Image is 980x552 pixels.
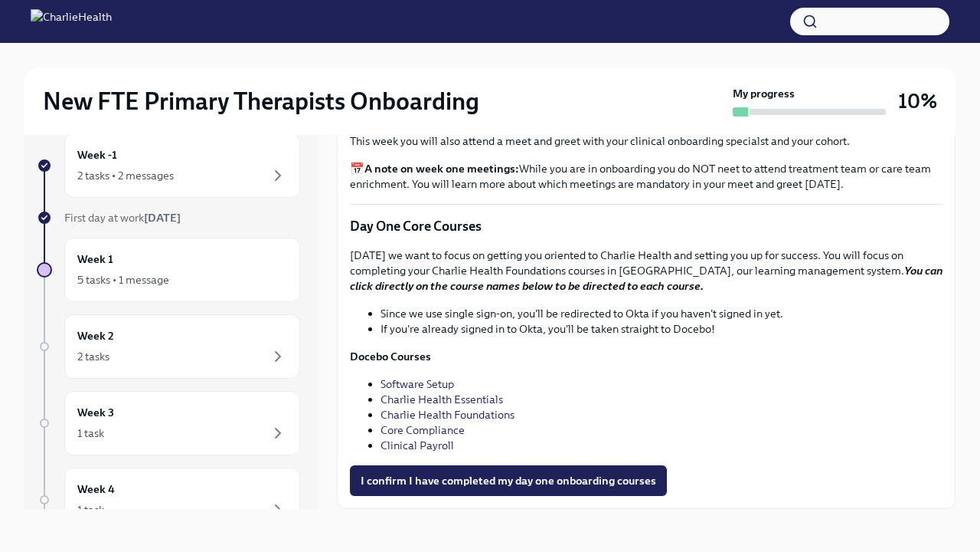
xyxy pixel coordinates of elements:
[381,439,454,452] a: Clinical Payroll
[77,502,104,517] div: 1 task
[364,162,519,176] strong: A note on week one meetings:
[381,377,454,391] a: Software Setup
[350,217,942,235] p: Day One Core Courses
[77,481,115,498] h6: Week 4
[37,133,300,198] a: Week -12 tasks • 2 messages
[77,426,104,441] div: 1 task
[77,146,117,163] h6: Week -1
[898,87,937,115] h3: 10%
[77,349,109,364] div: 2 tasks
[77,272,169,287] div: 5 tasks • 1 message
[144,211,181,225] strong: [DATE]
[37,210,300,225] a: First day at work[DATE]
[381,393,503,406] a: Charlie Health Essentials
[381,306,942,321] li: Since we use single sign-on, you'll be redirected to Okta if you haven't signed in yet.
[43,86,479,117] h2: New FTE Primary Therapists Onboarding
[77,327,114,344] h6: Week 2
[77,168,174,183] div: 2 tasks • 2 messages
[350,465,667,496] button: I confirm I have completed my day one onboarding courses
[37,468,300,532] a: Week 41 task
[733,86,795,101] strong: My progress
[381,408,514,422] a: Charlie Health Foundations
[37,238,300,302] a: Week 15 tasks • 1 message
[350,133,942,149] p: This week you will also attend a meet and greet with your clinical onboarding specialst and your ...
[350,161,942,192] p: 📅 While you are in onboarding you do NOT neet to attend treatment team or care team enrichment. Y...
[350,248,942,294] p: [DATE] we want to focus on getting you oriented to Charlie Health and setting you up for success....
[31,9,112,34] img: CharlieHealth
[361,473,656,488] span: I confirm I have completed my day one onboarding courses
[64,211,181,225] span: First day at work
[37,314,300,379] a: Week 22 tasks
[381,423,465,437] a: Core Compliance
[381,321,942,337] li: If you're already signed in to Okta, you'll be taken straight to Docebo!
[350,350,431,363] strong: Docebo Courses
[77,404,114,421] h6: Week 3
[37,391,300,455] a: Week 31 task
[77,251,113,268] h6: Week 1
